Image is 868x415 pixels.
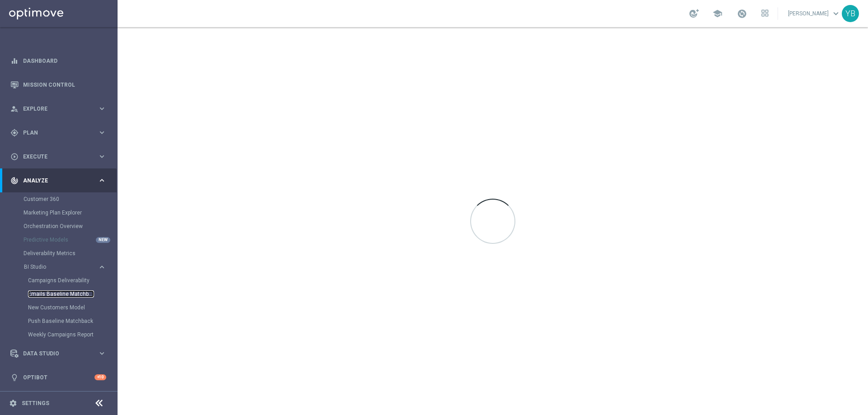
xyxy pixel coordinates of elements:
button: gps_fixed Plan keyboard_arrow_right [10,129,107,136]
button: play_circle_outline Execute keyboard_arrow_right [10,153,107,160]
div: Mission Control [10,73,106,97]
span: keyboard_arrow_down [831,9,841,19]
div: NEW [96,237,110,243]
span: school [712,9,722,19]
div: Plan [10,129,98,137]
a: Emails Baseline Matchback [28,290,94,298]
span: Analyze [23,178,98,183]
a: Mission Control [23,73,106,97]
div: Data Studio [10,350,98,358]
a: Campaigns Deliverability [28,277,94,284]
i: lightbulb [10,373,19,382]
div: Explore [10,105,98,113]
span: Plan [23,130,98,135]
a: Deliverability Metrics [24,250,94,257]
div: Optibot [10,365,106,389]
a: Dashboard [23,49,106,73]
span: Data Studio [23,351,98,356]
i: keyboard_arrow_right [98,176,106,185]
a: Push Baseline Matchback [28,317,94,325]
a: Orchestration Overview [24,223,94,230]
span: Execute [23,154,98,159]
i: equalizer [10,57,19,65]
button: track_changes Analyze keyboard_arrow_right [10,177,107,184]
button: Mission Control [10,81,107,89]
div: BI Studio [24,264,98,270]
i: keyboard_arrow_right [98,349,106,358]
div: Predictive Models [24,233,117,247]
div: Execute [10,153,98,161]
div: Weekly Campaigns Report [28,328,117,341]
div: Push Baseline Matchback [28,314,117,328]
i: play_circle_outline [10,153,19,161]
div: +10 [94,374,106,380]
a: Marketing Plan Explorer [24,209,94,216]
button: person_search Explore keyboard_arrow_right [10,105,107,112]
div: Orchestration Overview [24,219,117,233]
div: Marketing Plan Explorer [24,206,117,219]
div: New Customers Model [28,301,117,314]
a: Weekly Campaigns Report [28,331,94,338]
i: track_changes [10,177,19,185]
i: keyboard_arrow_right [98,128,106,137]
button: equalizer Dashboard [10,57,107,65]
button: BI Studio keyboard_arrow_right [24,263,107,270]
a: [PERSON_NAME]keyboard_arrow_down [787,7,842,20]
i: gps_fixed [10,129,19,137]
div: Campaigns Deliverability [28,274,117,287]
i: settings [9,399,17,407]
button: Data Studio keyboard_arrow_right [10,350,107,357]
div: YB [842,5,859,22]
div: Customer 360 [24,192,117,206]
span: Explore [23,106,98,112]
span: BI Studio [24,264,89,270]
a: Optibot [23,365,94,389]
i: person_search [10,105,19,113]
div: BI Studio [24,260,117,341]
a: New Customers Model [28,304,94,311]
a: Customer 360 [24,196,94,203]
div: Deliverability Metrics [24,247,117,260]
div: Emails Baseline Matchback [28,287,117,301]
i: keyboard_arrow_right [98,152,106,161]
i: keyboard_arrow_right [98,263,106,271]
div: Analyze [10,177,98,185]
div: Dashboard [10,49,106,73]
i: keyboard_arrow_right [98,104,106,113]
a: Settings [22,401,49,406]
button: lightbulb Optibot +10 [10,374,107,381]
